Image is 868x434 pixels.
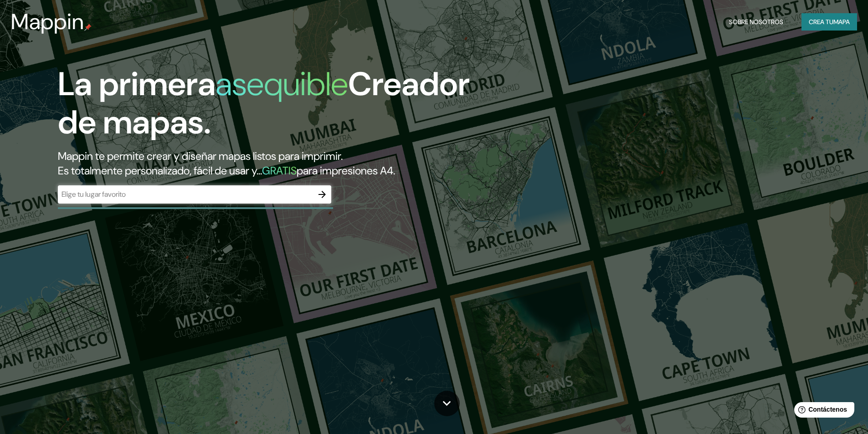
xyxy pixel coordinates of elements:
input: Elige tu lugar favorito [58,189,313,199]
font: mapa [833,18,850,26]
font: para impresiones A4. [297,163,395,178]
font: Mappin te permite crear y diseñar mapas listos para imprimir. [58,149,343,163]
font: Crea tu [809,18,833,26]
font: La primera [58,63,216,105]
font: Es totalmente personalizado, fácil de usar y... [58,163,262,178]
font: Sobre nosotros [729,18,783,26]
img: pin de mapeo [84,24,92,31]
iframe: Lanzador de widgets de ayuda [787,398,858,424]
button: Sobre nosotros [725,13,787,31]
font: Creador de mapas. [58,63,470,143]
font: Mappin [11,7,84,36]
button: Crea tumapa [801,13,857,31]
font: asequible [216,63,348,105]
font: GRATIS [262,163,297,178]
